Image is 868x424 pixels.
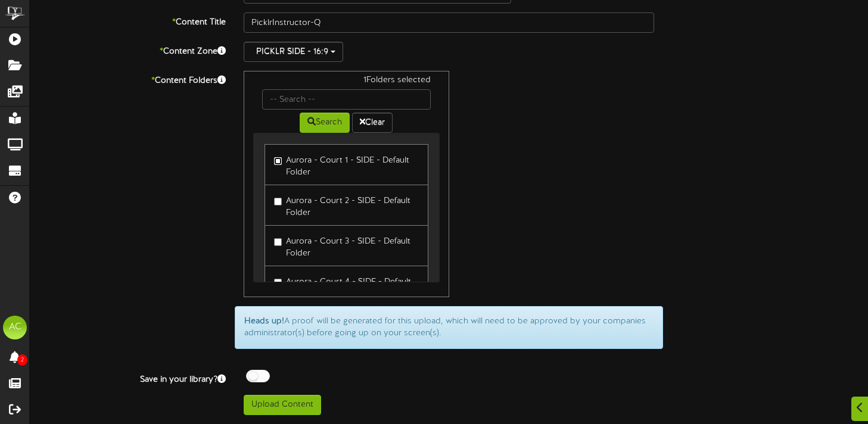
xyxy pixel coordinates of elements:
label: Content Folders [21,71,235,87]
div: A proof will be generated for this upload, which will need to be approved by your companies admin... [235,306,663,349]
input: Aurora - Court 1 - SIDE - Default Folder [274,157,282,165]
input: Aurora - Court 4 - SIDE - Default Folder [274,279,282,286]
button: Search [300,113,350,133]
button: PICKLR SIDE - 16:9 [244,42,343,62]
span: 2 [17,354,27,366]
input: Title of this Content [244,13,654,33]
input: Aurora - Court 3 - SIDE - Default Folder [274,238,282,246]
div: 1 Folders selected [253,74,439,89]
div: AC [3,316,27,339]
label: Aurora - Court 1 - SIDE - Default Folder [274,151,418,179]
label: Aurora - Court 3 - SIDE - Default Folder [274,232,418,260]
input: Aurora - Court 2 - SIDE - Default Folder [274,198,282,205]
label: Content Title [21,13,235,29]
button: Clear [352,113,393,133]
label: Content Zone [21,42,235,58]
label: Aurora - Court 2 - SIDE - Default Folder [274,191,418,219]
label: Aurora - Court 4 - SIDE - Default Folder [274,272,418,300]
input: -- Search -- [262,89,430,110]
label: Save in your library? [21,370,235,386]
button: Upload Content [244,395,321,415]
strong: Heads up! [244,317,284,326]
